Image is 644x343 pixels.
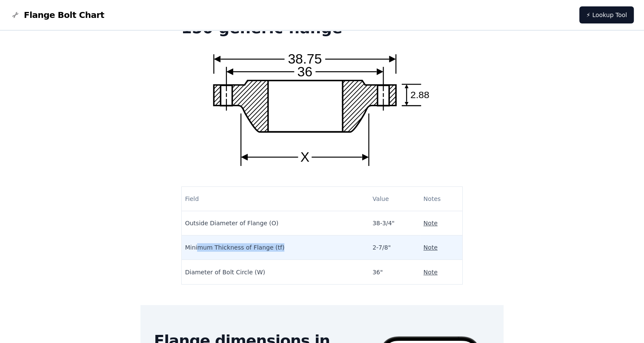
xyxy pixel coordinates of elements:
td: 38-3/4" [369,211,420,235]
th: Notes [420,187,463,211]
a: Flange Bolt Chart LogoFlange Bolt Chart [10,9,104,21]
a: ⚡ Lookup Tool [579,6,634,23]
td: Diameter of Bolt Circle (W) [182,260,369,284]
span: Flange Bolt Chart [24,9,104,21]
td: 36" [369,260,420,284]
img: Flange Bolt Chart Logo [10,10,20,20]
th: Value [369,187,420,211]
text: X [301,149,309,165]
td: Outside Diameter of Flange (O) [182,211,369,235]
text: 36 [298,64,312,79]
td: Minimum Thickness of Flange (tf) [182,235,369,260]
button: Note [424,268,438,276]
td: 2-7/8" [369,235,420,260]
button: Note [424,219,438,227]
text: 38.75 [288,51,322,67]
th: Field [182,187,369,211]
h1: Dimensions for NPS 30 Class 150 generic flange [181,3,463,37]
text: 2.88 [411,89,429,100]
button: Note [424,243,438,252]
